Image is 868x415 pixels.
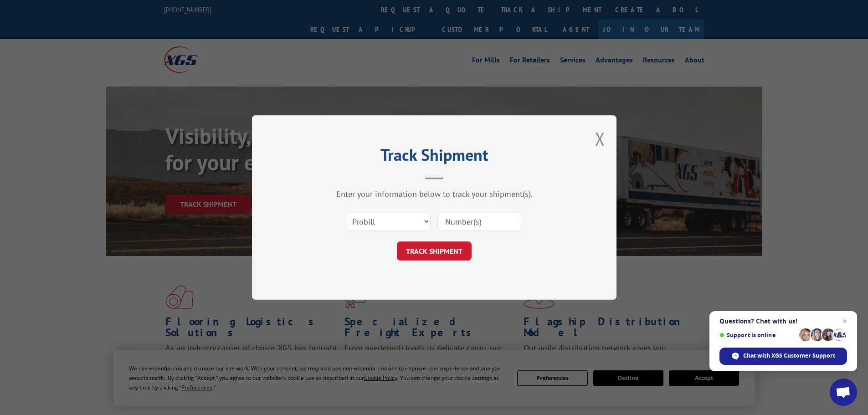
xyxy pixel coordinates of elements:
[298,189,571,199] div: Enter your information below to track your shipment(s).
[298,149,571,166] h2: Track Shipment
[397,241,472,261] button: TRACK SHIPMENT
[830,379,857,406] div: Open chat
[719,332,796,338] span: Support is online
[839,316,850,327] span: Close chat
[743,352,835,360] span: Chat with XGS Customer Support
[437,212,521,231] input: Number(s)
[719,318,847,325] span: Questions? Chat with us!
[595,127,605,151] button: Close modal
[719,348,847,365] div: Chat with XGS Customer Support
